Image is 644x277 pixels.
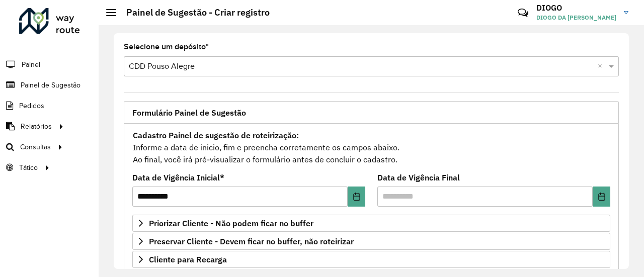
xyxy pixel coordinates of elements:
[536,13,616,22] span: DIOGO DA [PERSON_NAME]
[377,171,460,183] label: Data de Vigência Final
[124,41,209,53] label: Selecione um depósito
[149,219,313,227] span: Priorizar Cliente - Não podem ficar no buffer
[116,7,270,18] h2: Painel de Sugestão - Criar registro
[20,142,51,152] span: Consultas
[593,187,610,207] button: Choose Date
[132,129,610,166] div: Informe a data de inicio, fim e preencha corretamente os campos abaixo. Ao final, você irá pré-vi...
[149,255,227,263] span: Cliente para Recarga
[149,237,354,245] span: Preservar Cliente - Devem ficar no buffer, não roteirizar
[19,101,44,111] span: Pedidos
[598,60,606,72] span: Clear all
[512,2,534,24] a: Contato Rápido
[132,109,246,117] span: Formulário Painel de Sugestão
[132,215,610,232] a: Priorizar Cliente - Não podem ficar no buffer
[348,187,365,207] button: Choose Date
[132,171,224,183] label: Data de Vigência Inicial
[536,3,616,13] h3: DIOGO
[19,162,38,173] span: Tático
[132,233,610,250] a: Preservar Cliente - Devem ficar no buffer, não roteirizar
[21,121,52,132] span: Relatórios
[133,130,299,140] strong: Cadastro Painel de sugestão de roteirização:
[132,251,610,268] a: Cliente para Recarga
[22,59,40,70] span: Painel
[21,80,80,90] span: Painel de Sugestão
